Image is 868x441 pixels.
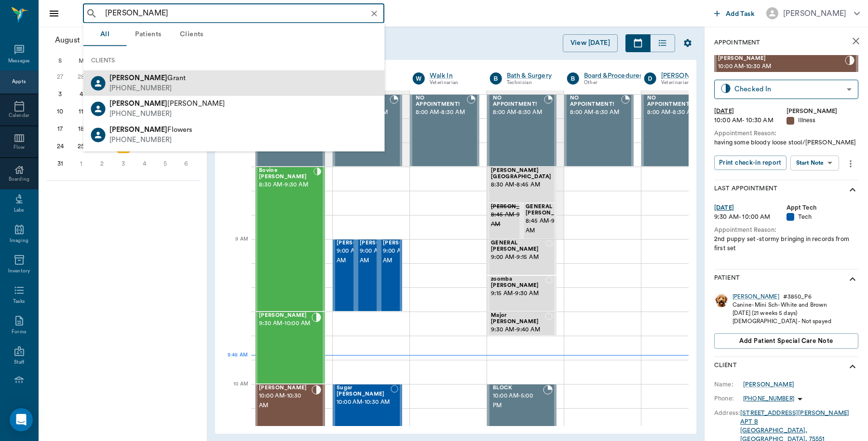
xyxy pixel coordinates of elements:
[83,23,127,46] button: All
[82,33,103,47] span: 2025
[8,57,30,65] div: Messages
[493,108,544,117] span: 8:00 AM - 8:30 AM
[507,71,553,81] a: Bath & Surgery
[491,168,551,180] span: [PERSON_NAME][GEOGRAPHIC_DATA]
[570,95,621,108] span: NO APPOINTMENT!
[109,74,168,82] b: [PERSON_NAME]
[491,253,546,262] span: 9:00 AM - 9:15 AM
[487,239,556,275] div: NOT_CONFIRMED, 9:00 AM - 9:15 AM
[12,78,26,85] div: Appts
[416,95,467,108] span: NO APPOINTMENT!
[661,79,717,87] div: Veterinarian
[714,129,858,138] div: Appointment Reason:
[53,33,82,47] span: August
[383,240,431,246] span: [PERSON_NAME]
[718,62,845,71] span: 10:00 AM - 10:30 AM
[732,309,831,317] div: [DATE] (21 weeks 5 days)
[255,167,325,312] div: CHECKED_IN, 8:30 AM - 9:30 AM
[714,38,760,47] p: Appointment
[71,54,92,68] div: M
[255,312,325,384] div: CHECKED_IN, 9:30 AM - 10:00 AM
[491,325,545,335] span: 9:30 AM - 9:40 AM
[223,379,248,403] div: 10 AM
[493,391,543,411] span: 10:00 AM - 5:00 PM
[493,385,543,391] span: BLOCK
[490,72,502,85] div: B
[10,237,28,244] div: Imaging
[54,87,67,101] div: Sunday, August 3, 2025
[416,108,467,117] span: 8:00 AM - 8:30 AM
[564,94,634,167] div: BOOKED, 8:00 AM - 8:30 AM
[109,126,193,133] span: Flowers
[223,234,248,258] div: 9 AM
[109,74,186,82] span: Grant
[10,408,33,431] div: Open Intercom Messenger
[259,180,313,190] span: 8:30 AM - 9:30 AM
[170,23,214,46] button: Clients
[159,157,172,171] div: Friday, September 5, 2025
[743,380,794,389] div: [PERSON_NAME]
[732,301,831,309] div: Canine - Mini Sch - White and Brown
[714,235,858,253] div: 2nd puppy set -stormy bringing in records from first set
[714,273,740,285] p: Patient
[714,394,743,403] div: Phone:
[584,79,643,87] div: Other
[491,276,545,289] span: zoomba [PERSON_NAME]
[487,94,556,167] div: BOOKED, 8:00 AM - 8:30 AM
[109,109,225,119] div: [PHONE_NUMBER]
[430,71,475,81] div: Walk In
[734,84,843,95] div: Checked In
[714,409,740,417] div: Address:
[507,79,553,87] div: Technician
[843,156,858,172] button: more
[846,31,866,51] button: close
[661,71,717,81] a: [PERSON_NAME]
[333,239,356,312] div: CHECKED_IN, 9:00 AM - 9:30 AM
[337,398,391,407] span: 10:00 AM - 10:30 AM
[710,4,759,22] button: Add Task
[83,50,385,71] div: CLIENTS
[714,116,787,125] div: 10:00 AM - 10:30 AM
[379,239,402,312] div: READY_TO_CHECKOUT, 9:00 AM - 9:30 AM
[732,293,779,301] a: [PERSON_NAME]
[360,246,408,266] span: 9:00 AM - 9:30 AM
[117,157,130,171] div: Wednesday, September 3, 2025
[137,157,151,171] div: Thursday, September 4, 2025
[337,246,385,266] span: 9:00 AM - 9:30 AM
[127,23,170,46] button: Patients
[8,268,30,275] div: Inventory
[718,56,845,62] span: [PERSON_NAME]
[430,79,475,87] div: Veterinarian
[360,240,408,246] span: [PERSON_NAME]
[493,95,544,108] span: NO APPOINTMENT!
[732,317,831,326] div: [DEMOGRAPHIC_DATA] - Not spayed
[563,34,618,52] button: View [DATE]
[796,157,824,169] div: Start Note
[109,135,193,145] div: [PHONE_NUMBER]
[337,385,391,398] span: Sugar [PERSON_NAME]
[383,246,431,266] span: 9:00 AM - 9:30 AM
[647,108,698,117] span: 8:00 AM - 8:30 AM
[74,140,88,153] div: Monday, August 25, 2025
[787,213,859,222] div: Tech
[356,239,379,312] div: READY_TO_CHECKOUT, 9:00 AM - 9:30 AM
[787,116,859,125] div: Illness
[413,72,425,85] div: W
[787,107,859,116] div: [PERSON_NAME]
[743,395,794,403] p: [PHONE_NUMBER]
[179,157,193,171] div: Saturday, September 6, 2025
[526,216,574,236] span: 8:45 AM - 9:00 AM
[714,361,737,372] p: Client
[584,71,643,81] div: Board &Procedures
[491,180,551,190] span: 8:30 AM - 8:45 AM
[847,361,858,372] svg: show more
[491,204,539,210] span: [PERSON_NAME]
[759,4,868,22] button: [PERSON_NAME]
[491,240,546,253] span: GENERAL [PERSON_NAME]
[714,213,787,222] div: 9:30 AM - 10:00 AM
[787,203,859,213] div: Appt Tech
[101,7,381,20] input: Search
